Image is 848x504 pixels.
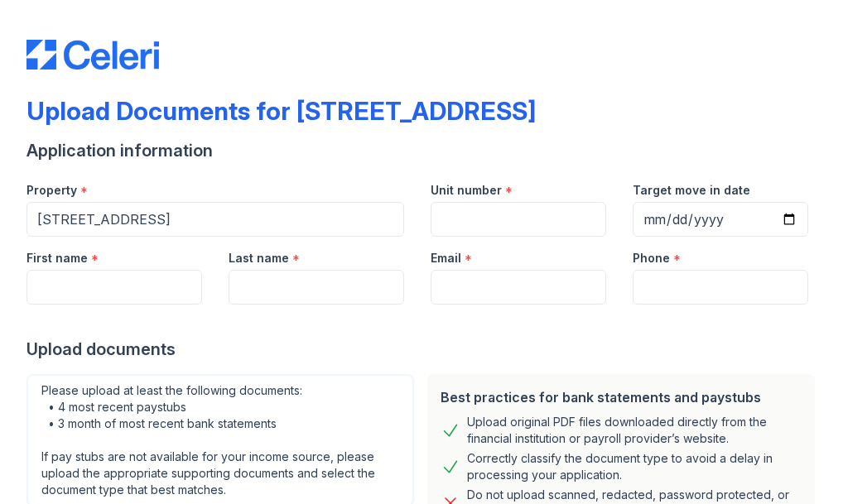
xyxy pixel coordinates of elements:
div: Best practices for bank statements and paystubs [441,387,802,407]
div: Correctly classify the document type to avoid a delay in processing your application. [467,450,802,483]
img: CE_Logo_Blue-a8612792a0a2168367f1c8372b55b34899dd931a85d93a1a3d3e32e68fde9ad4.png [26,40,159,70]
div: Upload documents [26,338,821,361]
label: Phone [633,250,670,266]
label: Property [26,182,77,199]
label: Email [431,250,461,266]
div: Upload original PDF files downloaded directly from the financial institution or payroll provider’... [467,414,802,447]
label: Unit number [431,182,502,199]
label: Target move in date [633,182,750,199]
div: Upload Documents for [STREET_ADDRESS] [26,96,536,126]
div: Application information [26,139,821,162]
label: First name [26,250,88,266]
label: Last name [229,250,289,266]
